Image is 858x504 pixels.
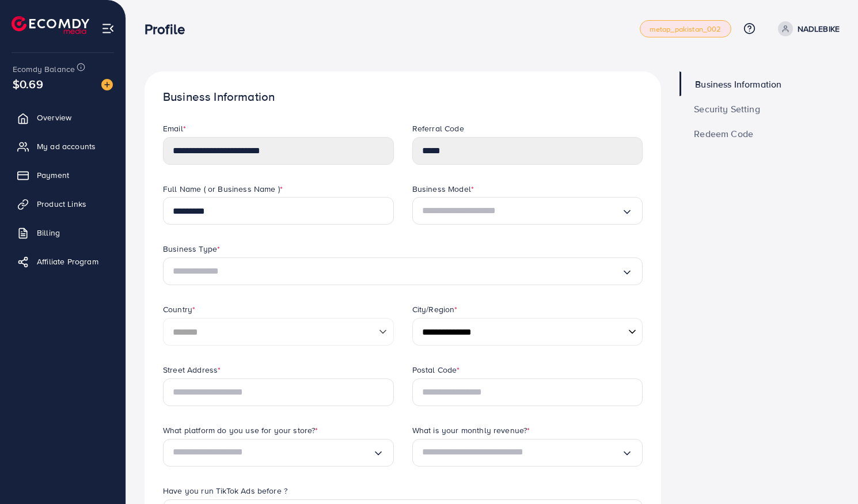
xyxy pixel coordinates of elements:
[422,444,622,462] input: Search for option
[695,79,781,89] span: Business Information
[412,304,458,315] label: City/Region
[13,63,75,75] span: Ecomdy Balance
[13,75,43,92] span: $0.69
[163,123,186,134] label: Email
[422,202,622,220] input: Search for option
[9,192,117,215] a: Product Links
[101,22,115,35] img: menu
[101,79,113,90] img: image
[37,169,69,181] span: Payment
[163,425,318,436] label: What platform do you use for your store?
[412,197,643,225] div: Search for option
[145,21,194,37] h3: Profile
[9,135,117,158] a: My ad accounts
[37,227,60,238] span: Billing
[412,439,643,467] div: Search for option
[37,198,86,210] span: Product Links
[412,364,460,376] label: Postal Code
[798,22,840,36] p: NADLEBIKE
[809,452,849,495] iframe: Chat
[694,129,753,138] span: Redeem Code
[163,485,287,497] label: Have you run TikTok Ads before ?
[163,90,643,104] h1: Business Information
[694,104,760,113] span: Security Setting
[412,425,530,436] label: What is your monthly revenue?
[37,112,71,123] span: Overview
[773,21,840,36] a: NADLEBIKE
[412,123,464,134] label: Referral Code
[412,183,474,195] label: Business Model
[9,106,117,129] a: Overview
[37,141,96,152] span: My ad accounts
[12,16,89,34] img: logo
[9,221,117,244] a: Billing
[650,25,722,33] span: metap_pakistan_002
[163,183,283,195] label: Full Name ( or Business Name )
[640,20,731,37] a: metap_pakistan_002
[163,304,195,315] label: Country
[9,164,117,187] a: Payment
[173,262,621,281] input: Search for option
[163,243,220,255] label: Business Type
[173,444,373,462] input: Search for option
[163,439,394,467] div: Search for option
[163,364,221,376] label: Street Address
[163,257,643,285] div: Search for option
[37,256,98,267] span: Affiliate Program
[9,250,117,273] a: Affiliate Program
